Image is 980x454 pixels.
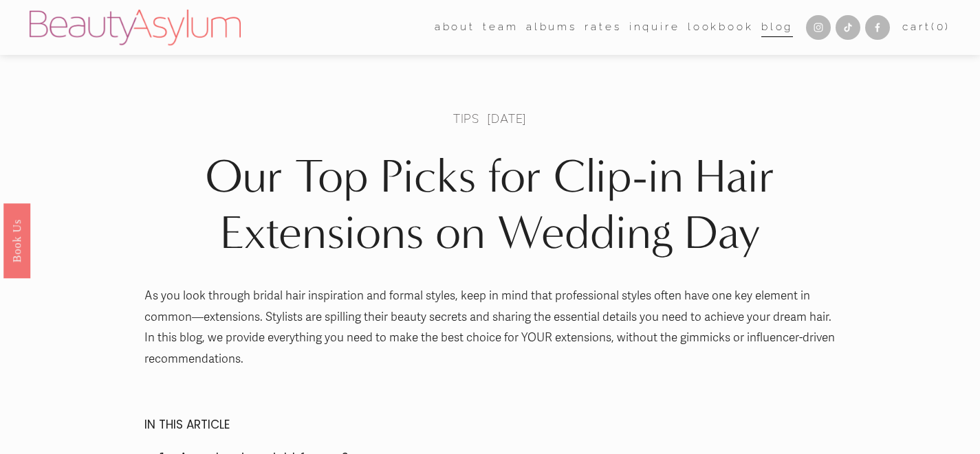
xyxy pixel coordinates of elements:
span: ( ) [931,21,950,33]
span: about [435,18,475,37]
a: Lookbook [688,17,754,38]
p: As you look through bridal hair inspiration and formal styles, keep in mind that professional sty... [144,286,836,370]
h1: Our Top Picks for Clip-in Hair Extensions on Wedding Day [144,149,836,262]
a: folder dropdown [435,17,475,38]
a: Facebook [865,15,890,40]
img: Beauty Asylum | Bridal Hair &amp; Makeup Charlotte &amp; Atlanta [30,10,241,45]
span: [DATE] [487,111,527,126]
span: 0 [937,21,946,33]
a: TikTok [836,15,860,40]
a: folder dropdown [483,17,518,38]
a: Blog [761,17,793,38]
a: Inquire [629,17,680,38]
a: Rates [585,17,621,38]
a: albums [526,17,577,38]
a: Tips [453,111,479,126]
span: IN THIS ARTICLE [144,416,230,433]
a: Book Us [3,203,30,277]
span: team [483,18,518,37]
a: Cart(0) [902,18,950,37]
a: Instagram [806,15,831,40]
